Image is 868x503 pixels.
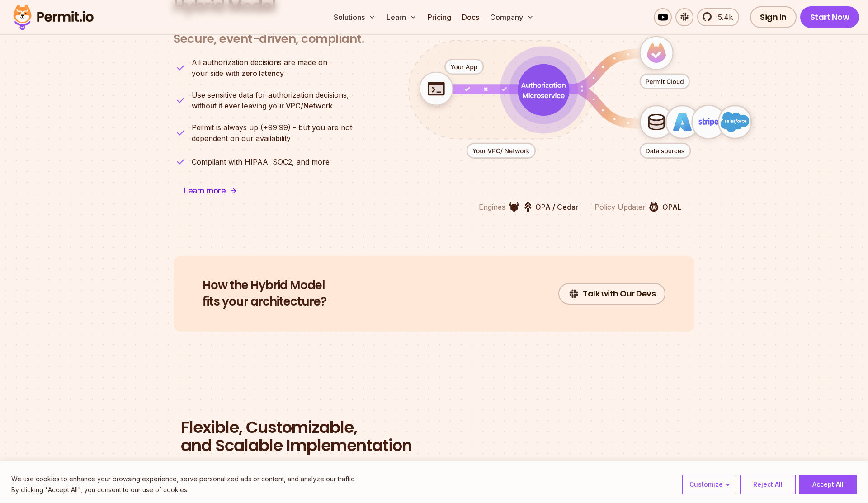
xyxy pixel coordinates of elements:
img: Permit logo [9,2,98,33]
h3: Secure, event-driven, compliant. [174,32,364,47]
a: Sign In [750,6,797,28]
button: Accept All [799,475,857,494]
p: OPAL [662,202,682,212]
a: Start Now [800,6,859,28]
p: Engines [479,202,505,212]
span: Permit is always up (+99.99) - but you are not [192,122,352,133]
button: Company [486,8,538,26]
span: Flexible, Customizable, [181,418,687,437]
span: Use sensitive data for authorization decisions, [192,89,349,100]
p: your side [192,57,327,79]
a: Pricing [424,8,455,26]
a: 5.4k [697,8,739,26]
span: 5.4k [712,12,733,23]
span: All authorization decisions are made on [192,57,327,68]
p: We use cookies to enhance your browsing experience, serve personalized ads or content, and analyz... [11,474,356,484]
h2: and Scalable Implementation [181,418,687,455]
a: Learn more [174,180,247,202]
p: Compliant with HIPAA, SOC2, and more [192,156,330,167]
a: Docs [458,8,483,26]
button: Learn [383,8,420,26]
p: By clicking "Accept All", you consent to our use of cookies. [11,484,356,495]
span: How the Hybrid Model [203,277,326,294]
p: Policy Updater [594,202,646,212]
a: Talk with Our Devs [558,283,665,305]
button: Solutions [330,8,379,26]
p: OPA / Cedar [535,202,578,212]
strong: without it ever leaving your VPC/Network [192,101,333,110]
div: animation [380,10,780,185]
button: Customize [682,475,736,494]
p: dependent on our availability [192,122,352,144]
h2: fits your architecture? [203,277,326,310]
strong: with zero latency [226,69,284,78]
button: Reject All [740,475,796,494]
span: Learn more [184,184,226,197]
